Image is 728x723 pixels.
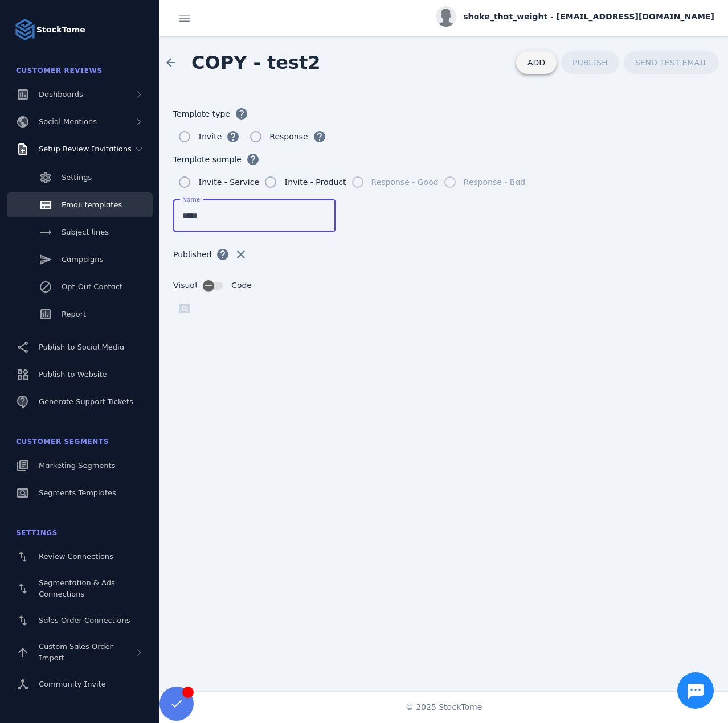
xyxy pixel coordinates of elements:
span: © 2025 StackTome [406,701,482,713]
button: shake_that_weight - [EMAIL_ADDRESS][DOMAIN_NAME] [436,6,714,27]
span: Visual [173,280,197,291]
span: Opt-Out Contact [62,282,122,291]
button: ADD [516,51,557,74]
a: Generate Support Tickets [7,389,153,414]
a: Report [7,302,153,327]
span: Template type [173,108,230,120]
span: Publish to Social Media [39,343,124,351]
span: Segments Templates [39,488,116,497]
span: Community Invite [39,680,106,688]
img: Logo image [14,18,36,41]
span: Report [62,310,86,318]
span: Dashboards [39,90,83,98]
span: Social Mentions [39,117,97,126]
a: Settings [7,165,153,190]
label: Invite - Product [282,175,346,189]
span: shake_that_weight - [EMAIL_ADDRESS][DOMAIN_NAME] [463,11,714,23]
span: ADD [527,58,545,67]
span: Published [173,249,211,261]
mat-icon: clear [234,248,248,261]
span: Settings [16,529,58,537]
span: Customer Segments [16,438,109,446]
a: Campaigns [7,247,153,272]
a: Community Invite [7,672,153,697]
a: Review Connections [7,544,153,569]
span: Marketing Segments [39,461,115,470]
span: Custom Sales Order Import [39,642,113,662]
span: Template sample [173,154,242,166]
strong: StackTome [36,24,85,36]
label: Invite - Service [196,175,259,189]
span: Sales Order Connections [39,616,130,625]
a: Publish to Website [7,362,153,387]
span: Campaigns [62,255,103,264]
span: Generate Support Tickets [39,397,133,406]
span: Review Connections [39,552,113,561]
span: Email templates [62,200,122,209]
a: Subject lines [7,220,153,245]
a: Marketing Segments [7,453,153,478]
mat-label: Name [182,196,200,203]
a: Opt-Out Contact [7,274,153,299]
button: Published [211,243,234,266]
span: Segmentation & Ads Connections [39,578,115,598]
a: Sales Order Connections [7,608,153,633]
label: Response - Bad [461,175,526,189]
span: Settings [62,173,92,182]
a: Publish to Social Media [7,335,153,360]
label: Response - Good [369,175,439,189]
span: Customer Reviews [16,67,103,75]
span: Publish to Website [39,370,107,379]
a: Segments Templates [7,480,153,506]
a: Email templates [7,192,153,217]
a: Segmentation & Ads Connections [7,572,153,606]
label: Response [267,130,308,143]
span: Code [231,280,252,291]
span: COPY - test2 [191,52,320,73]
img: profile.jpg [436,6,456,27]
label: Invite [196,130,222,143]
span: Setup Review Invitations [39,145,132,153]
span: Subject lines [62,228,109,236]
